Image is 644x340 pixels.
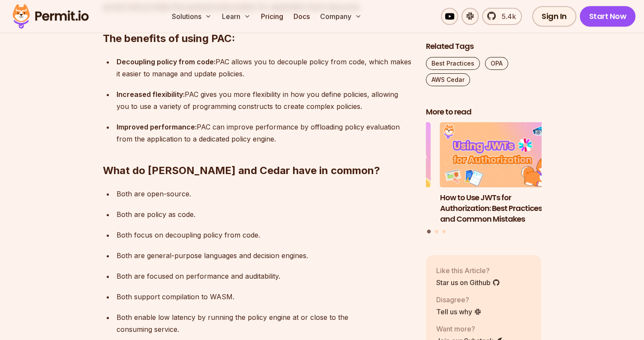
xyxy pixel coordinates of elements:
li: 3 of 3 [315,123,431,225]
p: Both are open-source. [117,188,412,200]
p: Both are focused on performance and auditability. [117,270,412,282]
button: Solutions [168,8,215,25]
a: Star us on Github [436,277,500,288]
h3: How to Use JWTs for Authorization: Best Practices and Common Mistakes [440,193,556,224]
img: A Guide to Bearer Tokens: JWT vs. Opaque Tokens [315,123,431,188]
p: Want more? [436,324,503,334]
a: Sign In [532,6,576,27]
a: Pricing [258,8,287,25]
a: Tell us why [436,307,482,317]
p: PAC allows you to decouple policy from code, which makes it easier to manage and update policies. [117,56,412,80]
p: Like this Article? [436,265,500,276]
strong: Improved performance: [117,123,197,131]
a: Start Now [580,6,636,27]
a: AWS Cedar [426,73,470,86]
p: Both are general-purpose languages and decision engines. [117,250,412,262]
li: 1 of 3 [440,123,556,225]
h2: Related Tags [426,41,542,52]
a: Docs [290,8,313,25]
strong: Increased flexibility: [117,90,185,99]
p: PAC can improve performance by offloading policy evaluation from the application to a dedicated p... [117,121,412,145]
button: Learn [219,8,254,25]
p: Both support compilation to WASM. [117,291,412,303]
button: Go to slide 3 [442,230,446,233]
a: 5.4k [482,8,522,25]
button: Go to slide 1 [427,230,431,234]
p: Both focus on decoupling policy from code. [117,229,412,241]
div: Posts [426,123,542,235]
button: Go to slide 2 [435,230,438,233]
a: Best Practices [426,57,480,70]
p: PAC gives you more flexibility in how you define policies, allowing you to use a variety of progr... [117,88,412,112]
a: How to Use JWTs for Authorization: Best Practices and Common MistakesHow to Use JWTs for Authoriz... [440,123,556,225]
img: Permit logo [9,2,93,31]
span: 5.4k [497,11,516,21]
h2: What do [PERSON_NAME] and Cedar have in common? [103,129,412,178]
h2: More to read [426,107,542,117]
button: Company [317,8,365,25]
p: Both enable low latency by running the policy engine at or close to the consuming service. [117,311,412,335]
a: OPA [485,57,508,70]
h3: A Guide to Bearer Tokens: JWT vs. Opaque Tokens [315,193,431,214]
strong: Decoupling policy from code: [117,57,216,66]
img: How to Use JWTs for Authorization: Best Practices and Common Mistakes [440,123,556,188]
p: Both are policy as code. [117,208,412,220]
p: Disagree? [436,295,482,305]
